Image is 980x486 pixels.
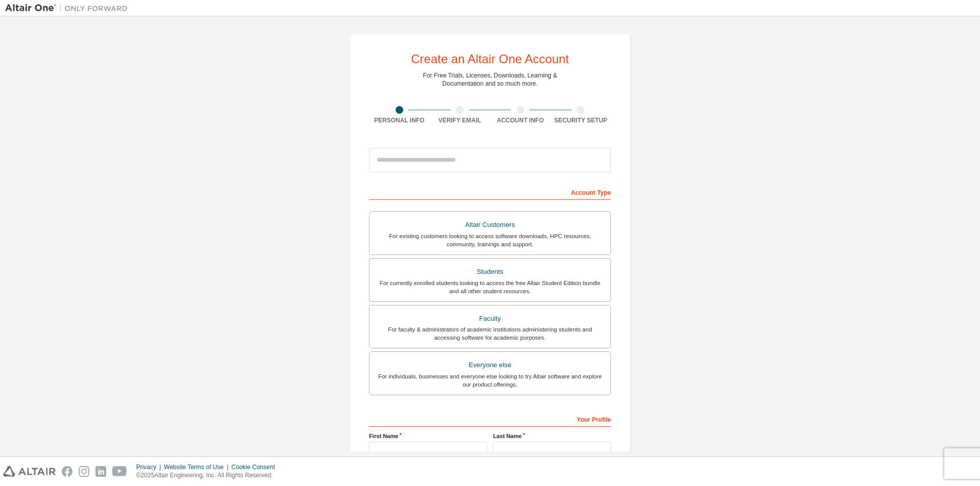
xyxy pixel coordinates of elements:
[376,279,604,295] div: For currently enrolled students looking to access the free Altair Student Edition bundle and all ...
[3,466,56,477] img: altair_logo.svg
[493,432,611,440] label: Last Name
[411,53,569,65] div: Create an Altair One Account
[136,463,164,471] div: Privacy
[112,466,127,477] img: youtube.svg
[376,265,604,279] div: Students
[376,312,604,326] div: Faculty
[95,466,106,477] img: linkedin.svg
[376,372,604,389] div: For individuals, businesses and everyone else looking to try Altair software and explore our prod...
[376,218,604,232] div: Altair Customers
[376,232,604,248] div: For existing customers looking to access software downloads, HPC resources, community, trainings ...
[79,466,89,477] img: instagram.svg
[231,463,281,471] div: Cookie Consent
[376,325,604,342] div: For faculty & administrators of academic institutions administering students and accessing softwa...
[369,116,430,124] div: Personal Info
[430,116,491,124] div: Verify Email
[369,432,487,440] label: First Name
[5,3,133,13] img: Altair One
[490,116,551,124] div: Account Info
[164,463,231,471] div: Website Terms of Use
[423,71,557,88] div: For Free Trials, Licenses, Downloads, Learning & Documentation and so much more.
[551,116,611,124] div: Security Setup
[62,466,72,477] img: facebook.svg
[369,184,611,200] div: Account Type
[369,411,611,427] div: Your Profile
[376,358,604,372] div: Everyone else
[136,471,281,480] p: © 2025 Altair Engineering, Inc. All Rights Reserved.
